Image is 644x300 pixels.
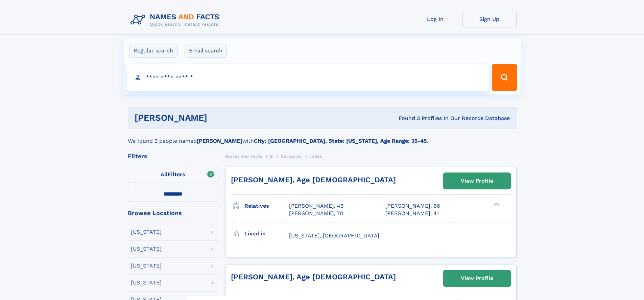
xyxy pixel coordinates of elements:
[309,154,322,159] span: Jahan
[231,176,396,184] a: [PERSON_NAME], Age [DEMOGRAPHIC_DATA]
[128,153,218,159] div: Filters
[270,154,273,159] span: G
[225,152,262,160] a: Names and Facts
[270,152,273,160] a: G
[461,173,493,189] div: View Profile
[185,44,227,58] label: Email search
[128,210,218,216] div: Browse Locations
[131,280,162,285] div: [US_STATE]
[462,11,517,27] a: Sign Up
[385,210,439,217] a: [PERSON_NAME], 41
[289,232,379,239] span: [US_STATE], [GEOGRAPHIC_DATA]
[254,138,427,144] b: City: [GEOGRAPHIC_DATA], State: [US_STATE], Age Range: 35-45
[444,173,510,189] a: View Profile
[128,129,517,145] div: We found 3 people named with .
[131,246,162,252] div: [US_STATE]
[303,115,510,122] div: Found 3 Profiles In Our Records Database
[408,11,462,27] a: Log In
[492,64,517,91] button: Search Button
[129,44,177,58] label: Regular search
[492,202,500,207] div: ❯
[281,152,302,160] a: Garassino
[128,167,218,183] label: Filters
[161,171,168,178] span: All
[131,263,162,269] div: [US_STATE]
[127,64,489,91] input: search input
[244,228,289,239] h3: Lived in
[244,200,289,212] h3: Relatives
[289,202,343,210] a: [PERSON_NAME], 43
[131,229,162,235] div: [US_STATE]
[197,138,242,144] b: [PERSON_NAME]
[281,154,302,159] span: Garassino
[231,273,396,281] a: [PERSON_NAME], Age [DEMOGRAPHIC_DATA]
[289,210,343,217] a: [PERSON_NAME], 70
[128,11,225,29] img: Logo Names and Facts
[444,270,510,286] a: View Profile
[135,114,303,122] h1: [PERSON_NAME]
[385,202,440,210] a: [PERSON_NAME], 66
[461,271,493,286] div: View Profile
